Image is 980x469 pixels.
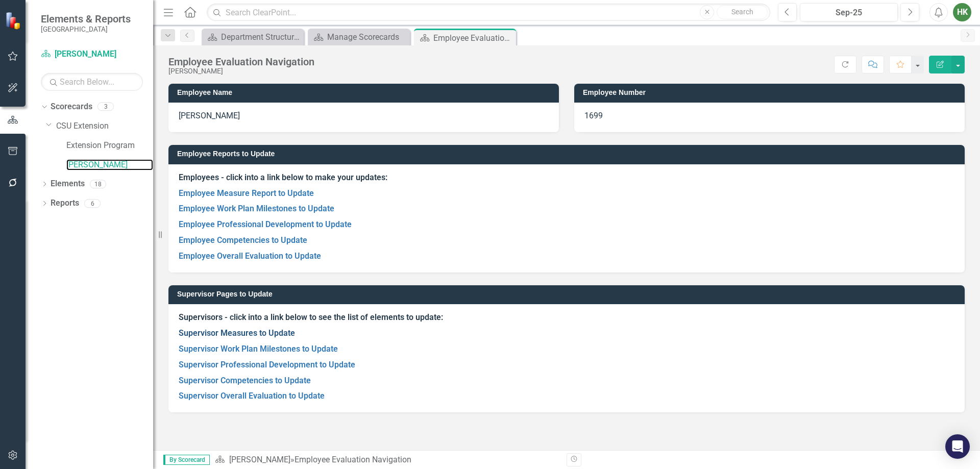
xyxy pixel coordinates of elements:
[179,344,338,354] a: Supervisor Work Plan Milestones to Update
[97,103,114,111] div: 3
[41,73,143,91] input: Search Below...
[179,235,307,245] a: Employee Competencies to Update
[221,31,301,43] div: Department Structure & Strategic Results
[5,11,23,29] img: ClearPoint Strategy
[179,360,355,369] a: Supervisor Professional Development to Update
[179,391,325,401] a: Supervisor Overall Evaluation to Update
[803,7,894,19] div: Sep-25
[168,56,314,67] div: Employee Evaluation Navigation
[583,89,960,96] h3: Employee Number
[177,89,554,96] h3: Employee Name
[731,8,753,16] span: Search
[84,199,101,208] div: 6
[51,101,92,113] a: Scorecards
[51,198,79,209] a: Reports
[51,178,85,190] a: Elements
[41,13,131,25] span: Elements & Reports
[717,5,768,19] button: Search
[41,25,131,33] small: [GEOGRAPHIC_DATA]
[177,290,960,298] h3: Supervisor Pages to Update
[204,31,301,43] a: Department Structure & Strategic Results
[179,328,295,338] a: Supervisor Measures to Update
[179,376,311,385] a: Supervisor Competencies to Update
[66,159,153,171] a: [PERSON_NAME]
[953,3,971,21] button: HK
[56,120,153,132] a: CSU Extension
[179,251,321,261] a: Employee Overall Evaluation to Update
[945,434,970,459] div: Open Intercom Messenger
[163,455,210,465] span: By Scorecard
[66,140,153,152] a: Extension Program
[179,188,314,198] a: Employee Measure Report to Update
[295,455,411,464] div: Employee Evaluation Navigation
[229,455,290,464] a: [PERSON_NAME]
[433,32,513,44] div: Employee Evaluation Navigation
[177,150,960,158] h3: Employee Reports to Update
[215,454,559,466] div: »
[41,48,143,60] a: [PERSON_NAME]
[179,172,387,182] strong: Employees - click into a link below to make your updates:
[179,204,334,213] a: Employee Work Plan Milestones to Update
[179,110,549,122] p: [PERSON_NAME]
[327,31,407,43] div: Manage Scorecards
[179,312,443,322] strong: Supervisors - click into a link below to see the list of elements to update:
[310,31,407,43] a: Manage Scorecards
[800,3,898,21] button: Sep-25
[207,4,770,21] input: Search ClearPoint...
[168,67,314,75] div: [PERSON_NAME]
[90,180,106,188] div: 18
[179,219,352,229] a: Employee Professional Development to Update
[584,111,603,120] span: 1699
